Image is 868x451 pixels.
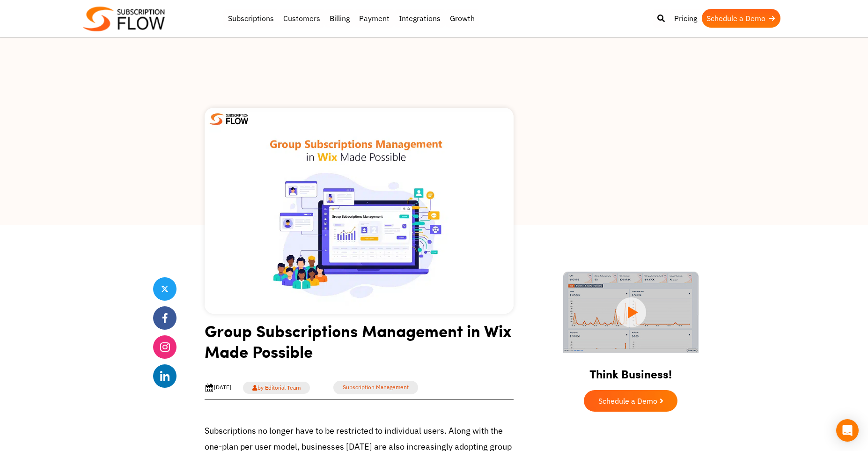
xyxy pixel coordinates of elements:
[702,9,780,28] a: Schedule a Demo
[394,9,445,28] a: Integrations
[83,7,165,31] img: Subscriptionflow
[546,355,715,385] h2: Think Business!
[354,9,394,28] a: Payment
[563,272,699,353] img: intro video
[205,320,514,369] h1: Group Subscriptions Management in Wix Made Possible
[279,9,325,28] a: Customers
[445,9,479,28] a: Growth
[333,381,418,394] a: Subscription Management
[205,108,514,314] img: Group Subscriptions Management in Wix
[598,397,657,405] span: Schedule a Demo
[836,419,859,442] div: Open Intercom Messenger
[243,382,310,394] a: by Editorial Team
[325,9,354,28] a: Billing
[223,9,279,28] a: Subscriptions
[584,390,677,412] a: Schedule a Demo
[205,383,231,392] div: [DATE]
[669,9,702,28] a: Pricing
